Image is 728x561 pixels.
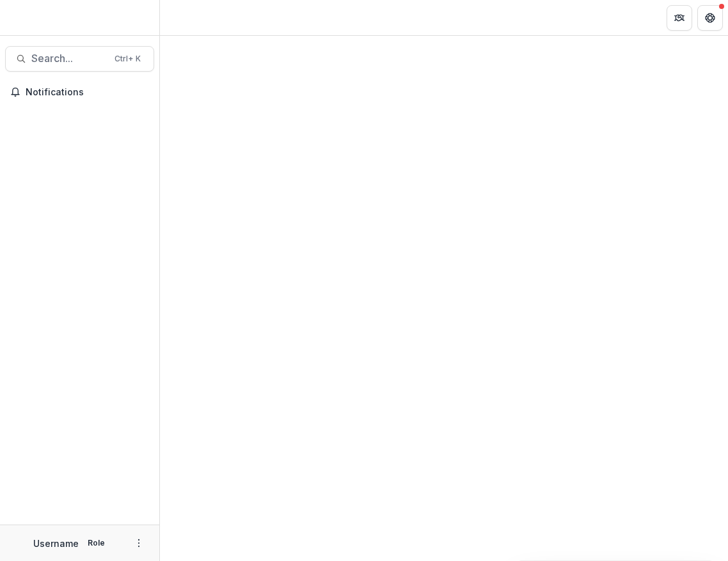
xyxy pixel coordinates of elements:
button: Notifications [5,82,154,102]
span: Search... [31,52,107,65]
button: More [131,535,146,551]
button: Partners [667,5,692,31]
button: Get Help [697,5,723,31]
button: Search... [5,46,154,72]
p: Role [84,537,109,549]
div: Ctrl + K [112,52,143,66]
p: Username [33,537,79,550]
span: Notifications [26,87,149,98]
